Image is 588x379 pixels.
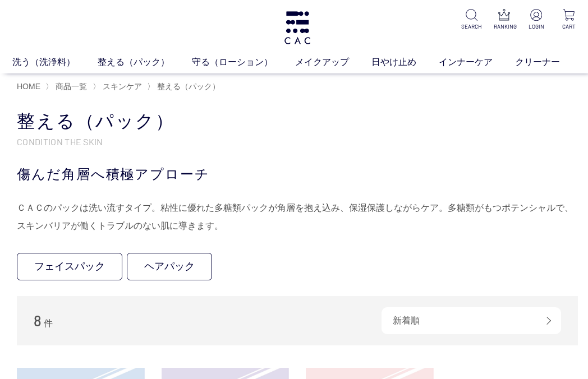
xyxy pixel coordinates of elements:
[53,82,87,91] a: 商品一覧
[34,312,42,329] span: 8
[283,11,312,44] img: logo
[103,82,142,91] span: スキンケア
[155,82,220,91] a: 整える（パック）
[127,253,212,280] a: ヘアパック
[461,9,482,31] a: SEARCH
[17,136,578,147] p: CONDITION THE SKIN
[93,81,145,92] li: 〉
[558,22,579,31] p: CART
[558,9,579,31] a: CART
[17,82,40,91] a: HOME
[382,307,561,334] div: 新着順
[515,56,582,69] a: クリーナー
[526,9,547,31] a: LOGIN
[98,56,192,69] a: 整える（パック）
[17,253,122,280] a: フェイスパック
[461,22,482,31] p: SEARCH
[192,56,295,69] a: 守る（ローション）
[147,81,223,92] li: 〉
[439,56,515,69] a: インナーケア
[56,82,87,91] span: 商品一覧
[45,81,90,92] li: 〉
[526,22,547,31] p: LOGIN
[295,56,371,69] a: メイクアップ
[494,22,514,31] p: RANKING
[44,318,53,328] span: 件
[157,82,220,91] span: 整える（パック）
[371,56,439,69] a: 日やけ止め
[17,109,578,133] h1: 整える（パック）
[17,164,578,184] div: 傷んだ角層へ積極アプローチ
[12,56,98,69] a: 洗う（洗浄料）
[494,9,514,31] a: RANKING
[100,82,142,91] a: スキンケア
[17,199,578,235] div: ＣＡＣのパックは洗い流すタイプ。粘性に優れた多糖類パックが角層を抱え込み、保湿保護しながらケア。多糖類がもつポテンシャルで、スキンバリアが働くトラブルのない肌に導きます。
